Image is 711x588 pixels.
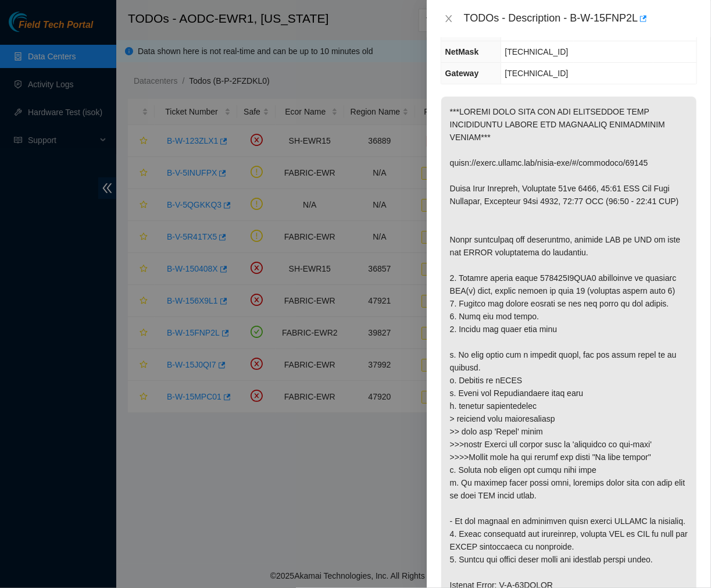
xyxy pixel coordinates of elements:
[464,9,697,28] div: TODOs - Description - B-W-15FNP2L
[505,47,569,56] span: [TECHNICAL_ID]
[445,69,479,78] span: Gateway
[444,14,453,23] span: close
[505,69,569,78] span: [TECHNICAL_ID]
[445,47,479,56] span: NetMask
[441,13,457,24] button: Close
